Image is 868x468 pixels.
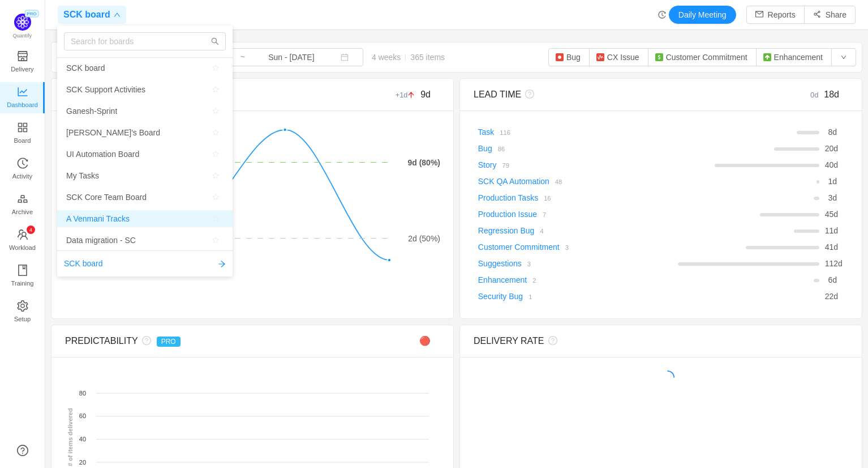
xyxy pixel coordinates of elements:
[496,160,509,169] a: 79
[825,144,834,153] span: 20
[67,409,74,467] text: # of items delivered
[27,226,35,234] sup: 4
[79,390,86,397] tspan: 80
[9,236,36,259] span: Workload
[410,53,445,62] span: 365 items
[17,51,28,74] a: Delivery
[828,177,837,186] span: d
[66,103,117,120] span: Ganesh-Sprint
[763,53,772,62] img: 10310
[756,48,832,66] button: Enhancement
[527,261,531,267] small: 3
[17,158,28,169] i: icon: history
[64,258,226,270] a: SCK boardicon: arrow-right
[420,90,431,99] span: 9d
[825,210,834,219] span: 45
[478,226,535,235] a: Regression Bug
[66,167,99,184] span: My Tasks
[66,189,147,206] span: SCK Core Team Board
[17,122,28,133] i: icon: appstore
[655,53,664,62] img: 10314
[13,33,32,39] span: Quantify
[534,226,543,235] a: 4
[502,162,509,169] small: 79
[478,210,537,219] a: Production Issue
[64,258,102,270] span: SCK board
[407,91,415,99] i: icon: arrow-up
[596,53,605,62] img: 10304
[79,436,86,443] tspan: 40
[17,229,28,252] a: icon: teamWorkload
[828,193,832,202] span: 3
[825,259,843,268] span: d
[208,61,224,75] button: icon: star
[208,126,224,139] button: icon: star
[828,177,832,186] span: 1
[548,48,590,66] button: Bug
[825,144,838,153] span: d
[565,244,569,251] small: 3
[14,308,31,330] span: Setup
[831,48,856,66] button: icon: down
[825,292,838,301] span: d
[825,160,834,169] span: 40
[527,275,536,284] a: 2
[560,242,569,252] a: 3
[825,292,834,301] span: 22
[12,201,33,223] span: Archive
[825,160,838,169] span: d
[17,445,28,456] a: icon: question-circle
[543,211,546,218] small: 7
[11,272,33,295] span: Training
[17,87,28,109] a: Dashboard
[208,83,224,96] button: icon: star
[555,178,562,185] small: 48
[669,6,736,24] button: Daily Meeting
[17,158,28,181] a: Activity
[825,210,838,219] span: d
[341,53,349,61] i: icon: calendar
[478,193,538,202] a: Production Tasks
[17,229,28,240] i: icon: team
[66,59,105,76] span: SCK board
[17,86,28,97] i: icon: line-chart
[17,194,28,216] a: Archive
[208,212,224,226] button: icon: star
[66,210,130,227] span: A Venmani Tracks
[66,146,139,163] span: UI Automation Board
[64,32,226,50] input: Search for boards
[658,11,666,19] i: icon: history
[17,193,28,205] i: icon: gold
[828,193,837,202] span: d
[208,147,224,161] button: icon: star
[208,233,224,247] button: icon: star
[17,122,28,145] a: Board
[538,193,551,202] a: 16
[7,93,38,116] span: Dashboard
[478,259,522,268] a: Suggestions
[825,242,838,252] span: d
[555,53,564,62] img: 10303
[498,146,505,152] small: 86
[540,228,543,235] small: 4
[474,334,755,348] div: DELIVERY RATE
[661,371,674,384] i: icon: loading
[66,124,160,141] span: [PERSON_NAME]'s Board
[17,300,28,312] i: icon: setting
[79,459,86,466] tspan: 20
[648,48,757,66] button: Customer Commitment
[825,242,834,252] span: 41
[828,127,832,137] span: 8
[825,259,838,268] span: 112
[522,259,531,268] a: 3
[804,6,856,24] button: icon: share-altShare
[419,336,431,346] span: 🔴
[478,275,527,284] a: Enhancement
[63,6,110,24] span: SCK board
[208,104,224,118] button: icon: star
[17,301,28,324] a: Setup
[14,129,31,152] span: Board
[478,242,560,252] a: Customer Commitment
[138,336,151,345] i: icon: question-circle
[474,90,521,99] span: LEAD TIME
